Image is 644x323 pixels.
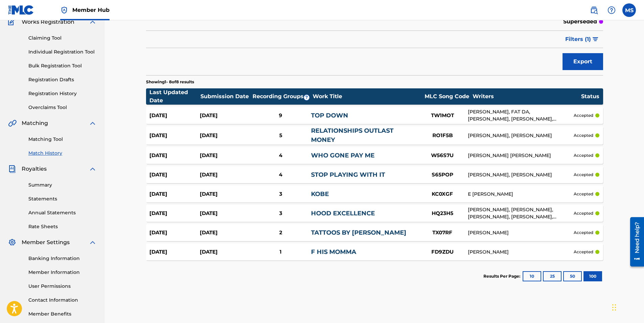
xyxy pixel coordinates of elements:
[607,6,616,14] img: help
[28,223,97,230] a: Rate Sheets
[468,152,574,159] div: [PERSON_NAME] [PERSON_NAME]
[22,18,74,26] span: Works Registration
[200,132,250,139] div: [DATE]
[250,152,311,159] div: 4
[622,3,636,17] div: User Menu
[149,171,200,179] div: [DATE]
[574,191,593,197] p: accepted
[574,152,593,158] p: accepted
[28,195,97,202] a: Statements
[625,215,644,269] iframe: Resource Center
[89,18,97,26] img: expand
[200,152,250,159] div: [DATE]
[200,229,250,237] div: [DATE]
[417,229,468,237] div: TX07RF
[304,95,309,100] span: ?
[22,165,47,173] span: Royalties
[605,3,618,17] div: Help
[28,62,97,69] a: Bulk Registration Tool
[311,112,348,119] a: TOP DOWN
[28,283,97,290] a: User Permissions
[612,297,616,318] div: Drag
[574,249,593,255] p: accepted
[28,104,97,111] a: Overclaims Tool
[593,37,598,41] img: filter
[28,181,97,189] a: Summary
[200,171,250,179] div: [DATE]
[417,248,468,256] div: FD9ZDU
[28,76,97,83] a: Registration Drafts
[583,271,602,281] button: 100
[149,248,200,256] div: [DATE]
[250,112,311,120] div: 9
[200,112,250,120] div: [DATE]
[89,238,97,246] img: expand
[574,172,593,178] p: accepted
[72,6,110,14] span: Member Hub
[574,132,593,138] p: accepted
[313,92,421,101] div: Work Title
[311,210,375,217] a: HOOD EXCELLENCE
[146,79,194,85] p: Showing 1 - 8 of 8 results
[250,190,311,198] div: 3
[565,35,591,43] span: Filters ( 1 )
[28,269,97,276] a: Member Information
[311,229,406,236] a: TATTOOS BY [PERSON_NAME]
[8,165,16,173] img: Royalties
[149,152,200,159] div: [DATE]
[28,90,97,97] a: Registration History
[574,112,593,119] p: accepted
[468,108,574,123] div: [PERSON_NAME], FAT DA, [PERSON_NAME], [PERSON_NAME], [PERSON_NAME]
[417,190,468,198] div: KC0XGF
[417,171,468,179] div: S65POP
[468,132,574,139] div: [PERSON_NAME], [PERSON_NAME]
[89,119,97,127] img: expand
[250,229,311,237] div: 2
[28,35,97,42] a: Claiming Tool
[149,132,200,139] div: [DATE]
[610,290,644,323] div: Chat Widget
[468,191,574,198] div: E [PERSON_NAME]
[468,206,574,220] div: [PERSON_NAME], [PERSON_NAME], [PERSON_NAME], [PERSON_NAME], [PERSON_NAME]
[523,271,541,281] button: 10
[149,210,200,217] div: [DATE]
[563,53,603,70] button: Export
[311,190,329,198] a: KOBE
[417,132,468,139] div: RO1F5B
[468,229,574,236] div: [PERSON_NAME]
[28,48,97,56] a: Individual Registration Tool
[250,248,311,256] div: 1
[422,92,472,101] div: MLC Song Code
[28,209,97,216] a: Annual Statements
[250,171,311,179] div: 4
[311,248,356,256] a: F HIS MOMMA
[200,190,250,198] div: [DATE]
[468,171,574,178] div: [PERSON_NAME], [PERSON_NAME]
[417,112,468,120] div: TW1MOT
[60,6,68,14] img: Top Rightsholder
[563,271,582,281] button: 50
[543,271,562,281] button: 25
[200,92,251,101] div: Submission Date
[587,3,601,17] a: Public Search
[417,210,468,217] div: HQ23H5
[28,310,97,318] a: Member Benefits
[149,229,200,237] div: [DATE]
[8,238,16,246] img: Member Settings
[483,273,522,279] p: Results Per Page:
[473,92,581,101] div: Writers
[28,255,97,262] a: Banking Information
[8,18,17,26] img: Works Registration
[574,230,593,236] p: accepted
[561,31,603,48] button: Filters (1)
[311,127,393,144] a: RELATIONSHIPS OUTLAST MONEY
[311,171,385,178] a: STOP PLAYING WITH IT
[28,150,97,157] a: Match History
[28,297,97,304] a: Contact Information
[149,88,200,105] div: Last Updated Date
[8,119,17,127] img: Matching
[581,92,599,101] div: Status
[200,248,250,256] div: [DATE]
